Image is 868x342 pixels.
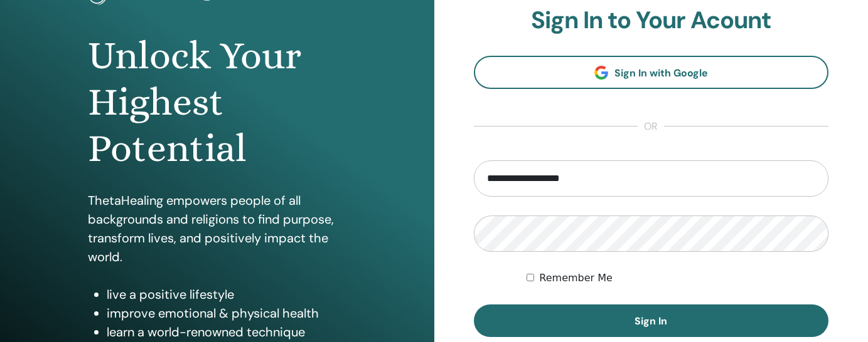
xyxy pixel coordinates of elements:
[474,304,829,337] button: Sign In
[527,271,828,286] div: Keep me authenticated indefinitely or until I manually logout
[474,6,829,35] h2: Sign In to Your Acount
[88,191,346,266] p: ThetaHealing empowers people of all backgrounds and religions to find purpose, transform lives, a...
[635,314,667,328] span: Sign In
[107,285,346,304] li: live a positive lifestyle
[474,56,829,89] a: Sign In with Google
[88,33,346,172] h1: Unlock Your Highest Potential
[107,304,346,323] li: improve emotional & physical health
[614,66,708,80] span: Sign In with Google
[638,119,664,134] span: or
[107,323,346,341] li: learn a world-renowned technique
[539,271,613,286] label: Remember Me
